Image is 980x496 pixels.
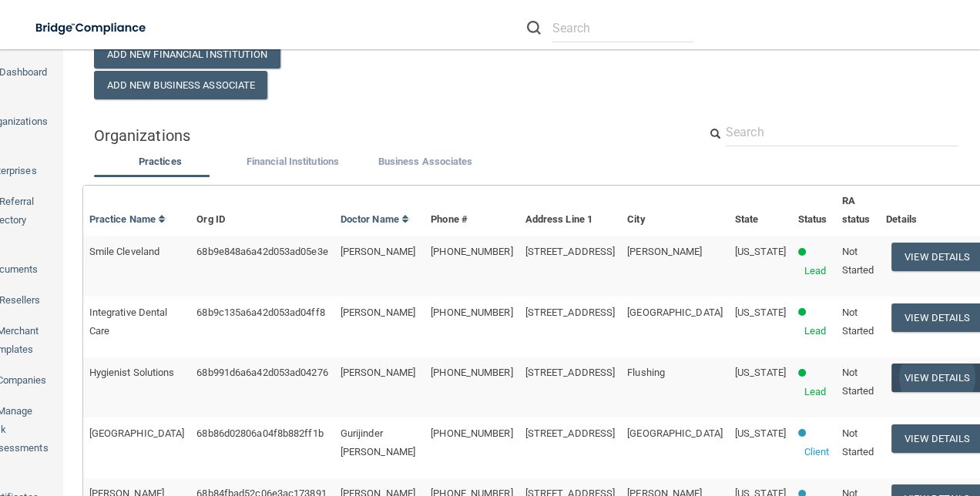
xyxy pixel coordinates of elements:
span: [GEOGRAPHIC_DATA] [627,427,723,439]
p: Lead [804,322,826,340]
img: bridge_compliance_login_screen.278c3ca4.svg [23,12,160,44]
span: [US_STATE] [735,307,786,318]
span: [STREET_ADDRESS] [525,307,616,318]
li: Practices [94,152,227,175]
input: Search [726,118,958,146]
a: Doctor Name [341,213,410,225]
img: ic-search.3b580494.png [527,21,541,35]
h5: Organizations [94,127,676,144]
span: [STREET_ADDRESS] [525,427,616,439]
button: Add New Business Associate [94,71,268,99]
th: State [729,186,792,236]
iframe: Drift Widget Chat Controller [713,387,962,448]
th: Status [792,186,836,236]
span: [GEOGRAPHIC_DATA] [627,307,723,318]
th: City [621,186,729,236]
span: Practices [139,156,182,167]
li: Business Associate [359,152,492,175]
span: [PERSON_NAME] [341,367,415,378]
p: Lead [804,383,826,401]
span: [PERSON_NAME] [341,307,415,318]
th: RA status [836,186,881,236]
span: 68b86d02806a04f8b882ff1b [196,427,323,439]
span: Hygienist Solutions [89,367,175,378]
th: Phone # [425,186,519,236]
li: Financial Institutions [227,152,359,175]
span: [PHONE_NUMBER] [431,246,512,257]
span: Gurijinder [PERSON_NAME] [341,427,415,457]
span: [US_STATE] [735,246,786,257]
a: Practice Name [89,213,166,225]
span: Not Started [842,246,874,276]
label: Practices [102,152,219,171]
span: [STREET_ADDRESS] [525,367,616,378]
span: [STREET_ADDRESS] [525,246,616,257]
span: 68b991d6a6a42d053ad04276 [196,367,327,378]
span: Business Associates [378,156,473,167]
span: Integrative Dental Care [89,307,168,337]
th: Address Line 1 [519,186,622,236]
span: Smile Cleveland [89,246,160,257]
span: [PHONE_NUMBER] [431,427,512,439]
p: Client [804,443,830,461]
span: [US_STATE] [735,367,786,378]
span: [GEOGRAPHIC_DATA] [89,427,185,439]
input: Search [552,14,693,42]
span: [PHONE_NUMBER] [431,307,512,318]
label: Financial Institutions [234,152,351,171]
span: [PERSON_NAME] [341,246,415,257]
label: Business Associates [367,152,484,171]
span: Not Started [842,307,874,337]
span: Not Started [842,427,874,457]
span: Financial Institutions [247,156,339,167]
th: Org ID [190,186,334,236]
span: [PERSON_NAME] [627,246,702,257]
span: 68b9c135a6a42d053ad04ff8 [196,307,324,318]
span: 68b9e848a6a42d053ad05e3e [196,246,327,257]
span: Not Started [842,367,874,397]
p: Lead [804,262,826,280]
span: Flushing [627,367,665,378]
span: [PHONE_NUMBER] [431,367,512,378]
